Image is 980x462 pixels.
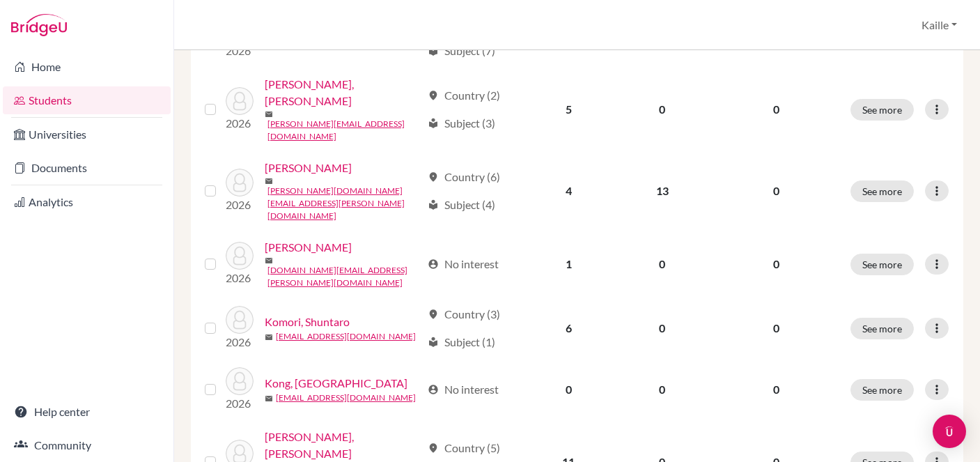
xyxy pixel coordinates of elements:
[428,118,439,129] span: local_library
[719,320,834,337] p: 0
[428,256,499,272] div: No interest
[850,318,914,339] button: See more
[226,306,254,334] img: Komori, Shuntaro
[3,398,171,426] a: Help center
[226,169,254,197] img: Kim, Joseph
[428,309,439,320] span: location_on
[614,231,710,298] td: 0
[614,68,710,151] td: 0
[428,381,499,398] div: No interest
[3,154,171,182] a: Documents
[428,306,500,323] div: Country (3)
[428,384,439,395] span: account_circle
[226,43,254,59] p: 2026
[11,14,67,36] img: Bridge-U
[614,298,710,359] td: 0
[267,118,421,143] a: [PERSON_NAME][EMAIL_ADDRESS][DOMAIN_NAME]
[265,429,421,462] a: [PERSON_NAME], [PERSON_NAME]
[850,379,914,401] button: See more
[3,86,171,114] a: Students
[428,45,439,56] span: local_library
[276,330,416,343] a: [EMAIL_ADDRESS][DOMAIN_NAME]
[226,367,254,395] img: Kong, Canaan
[265,256,273,265] span: mail
[428,171,439,183] span: location_on
[719,101,834,118] p: 0
[428,115,495,132] div: Subject (3)
[428,197,495,213] div: Subject (4)
[428,442,439,454] span: location_on
[523,359,614,420] td: 0
[523,68,614,151] td: 5
[226,395,254,412] p: 2026
[226,87,254,115] img: Kato, Maki
[850,180,914,202] button: See more
[3,431,171,459] a: Community
[226,115,254,132] p: 2026
[614,359,710,420] td: 0
[428,199,439,210] span: local_library
[226,197,254,213] p: 2026
[428,87,500,104] div: Country (2)
[850,254,914,275] button: See more
[523,298,614,359] td: 6
[265,239,352,256] a: [PERSON_NAME]
[3,53,171,81] a: Home
[265,42,273,50] span: mail
[428,259,439,270] span: account_circle
[523,231,614,298] td: 1
[276,392,416,404] a: [EMAIL_ADDRESS][DOMAIN_NAME]
[719,183,834,199] p: 0
[267,185,421,222] a: [PERSON_NAME][DOMAIN_NAME][EMAIL_ADDRESS][PERSON_NAME][DOMAIN_NAME]
[850,99,914,121] button: See more
[226,334,254,351] p: 2026
[3,121,171,148] a: Universities
[428,169,500,185] div: Country (6)
[428,90,439,101] span: location_on
[933,415,966,448] div: Open Intercom Messenger
[428,334,495,351] div: Subject (1)
[523,151,614,231] td: 4
[226,270,254,286] p: 2026
[3,188,171,216] a: Analytics
[614,151,710,231] td: 13
[265,314,350,330] a: Komori, Shuntaro
[265,177,273,185] span: mail
[226,242,254,270] img: Kim, Mikang
[428,43,495,59] div: Subject (7)
[265,110,273,118] span: mail
[428,337,439,348] span: local_library
[265,375,407,392] a: Kong, [GEOGRAPHIC_DATA]
[267,264,421,289] a: [DOMAIN_NAME][EMAIL_ADDRESS][PERSON_NAME][DOMAIN_NAME]
[265,76,421,109] a: [PERSON_NAME], [PERSON_NAME]
[265,160,352,176] a: [PERSON_NAME]
[265,333,273,341] span: mail
[719,381,834,398] p: 0
[915,12,963,38] button: Kaille
[719,256,834,272] p: 0
[265,394,273,403] span: mail
[428,440,500,456] div: Country (5)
